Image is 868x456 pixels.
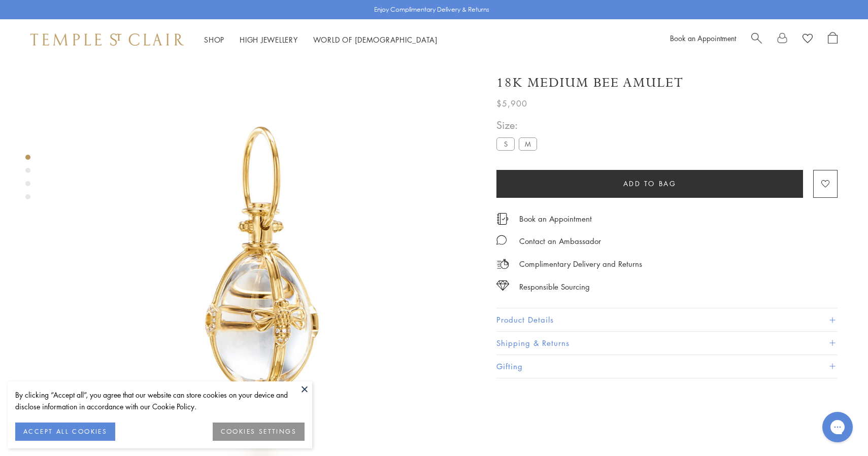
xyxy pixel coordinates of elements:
[204,34,224,45] a: ShopShop
[519,280,590,293] div: Responsible Sourcing
[313,34,438,45] a: World of [DEMOGRAPHIC_DATA]World of [DEMOGRAPHIC_DATA]
[496,213,509,225] img: icon_appointment.svg
[519,258,642,270] p: Complimentary Delivery and Returns
[496,332,838,355] button: Shipping & Returns
[519,213,592,224] a: Book an Appointment
[670,33,736,43] a: Book an Appointment
[519,137,537,150] label: M
[496,74,684,92] h1: 18K Medium Bee Amulet
[496,137,515,150] label: S
[496,170,803,198] button: Add to bag
[496,117,541,133] span: Size:
[25,152,30,207] div: Product gallery navigation
[496,355,838,378] button: Gifting
[30,33,184,46] img: Temple St. Clair
[240,34,298,45] a: High JewelleryHigh Jewellery
[803,32,813,47] a: View Wishlist
[623,178,677,189] span: Add to bag
[15,389,305,412] div: By clicking “Accept all”, you agree that our website can store cookies on your device and disclos...
[496,97,527,110] span: $5,900
[204,33,438,46] nav: Main navigation
[213,423,305,441] button: COOKIES SETTINGS
[828,32,838,47] a: Open Shopping Bag
[496,308,838,331] button: Product Details
[15,423,115,441] button: ACCEPT ALL COOKIES
[496,258,509,270] img: icon_delivery.svg
[751,32,762,47] a: Search
[496,280,509,291] img: icon_sourcing.svg
[496,235,507,245] img: MessageIcon-01_2.svg
[519,235,601,248] div: Contact an Ambassador
[374,5,489,15] p: Enjoy Complimentary Delivery & Returns
[817,408,858,446] iframe: Gorgias live chat messenger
